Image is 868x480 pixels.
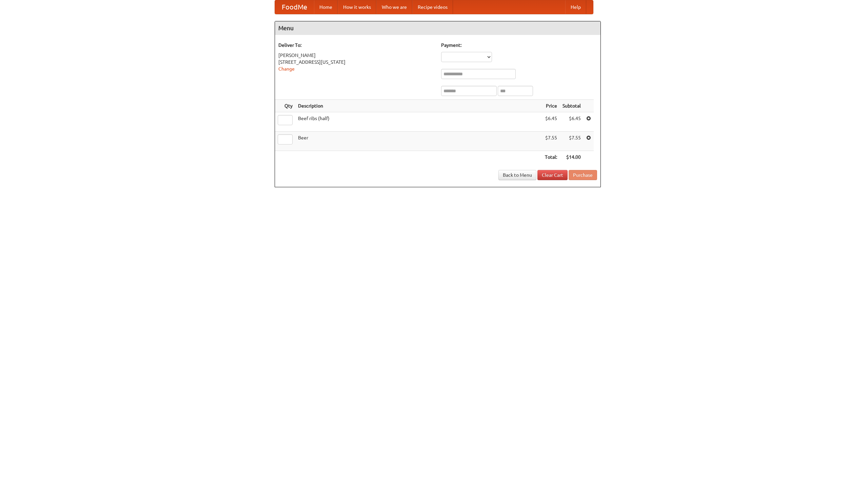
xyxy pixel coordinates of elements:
div: [PERSON_NAME] [278,52,434,59]
td: $7.55 [560,132,584,151]
td: Beer [295,132,542,151]
th: Subtotal [560,100,584,112]
a: Change [278,66,295,72]
td: $6.45 [542,112,560,132]
td: $6.45 [560,112,584,132]
a: Who we are [376,0,412,14]
a: Home [314,0,338,14]
h5: Deliver To: [278,42,434,49]
div: [STREET_ADDRESS][US_STATE] [278,59,434,65]
a: FoodMe [275,0,314,14]
th: Total: [542,151,560,164]
td: Beef ribs (half) [295,112,542,132]
th: Description [295,100,542,112]
a: Help [565,0,586,14]
h4: Menu [275,21,600,35]
th: Qty [275,100,295,112]
h5: Payment: [441,42,597,49]
th: $14.00 [560,151,584,164]
a: Clear Cart [537,170,568,180]
td: $7.55 [542,132,560,151]
a: Recipe videos [412,0,453,14]
a: Back to Menu [498,170,536,180]
th: Price [542,100,560,112]
a: How it works [338,0,376,14]
button: Purchase [569,170,597,180]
